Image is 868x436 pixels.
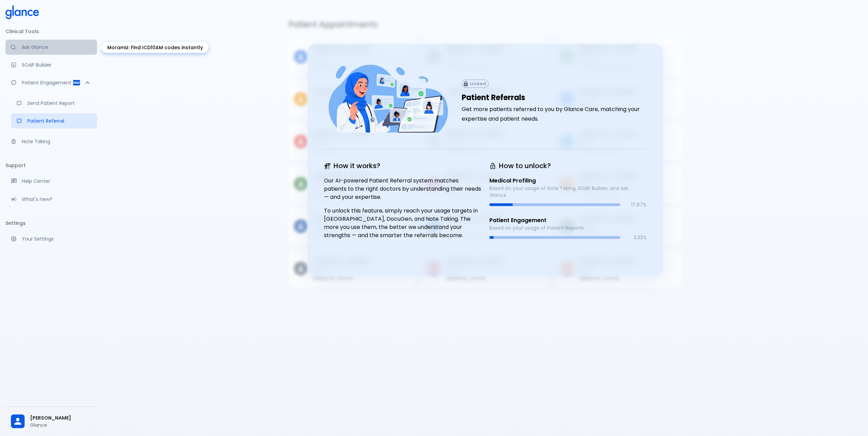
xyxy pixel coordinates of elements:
[489,216,647,224] p: Patient Engagement
[22,62,92,68] p: SOAP Builder
[313,275,410,282] p: [MEDICAL_DATA]
[22,178,92,185] p: Help Center
[324,60,453,138] img: doctor-pt-referral-C5hiRdcq.png
[5,215,97,231] li: Settings
[27,118,92,124] p: Patient Referral
[5,75,97,90] div: Patient Reports & Referrals
[620,234,647,241] p: 3.33 %
[22,138,92,145] p: Note Taking
[579,275,677,282] p: [MEDICAL_DATA]
[324,177,481,201] p: Our AI-powered Patient Referral system matches patients to the right doctors by understanding the...
[446,275,543,282] p: [MEDICAL_DATA]
[5,174,97,189] a: Get help from our support team
[27,100,92,107] p: Send Patient Report
[11,96,97,111] a: Send a patient summary
[5,57,97,72] a: Docugen: Compose a clinical documentation in seconds
[620,201,647,208] p: 17.87 %
[288,19,682,30] h5: Patient Appointments
[5,40,97,55] a: Moramiz: Find ICD10AM codes instantly
[489,160,647,171] h6: How to unlock?
[5,231,97,246] a: Manage your settings
[462,93,647,102] h1: Patient Referrals
[22,44,92,51] p: Ask Glance
[11,113,97,128] a: Receive patient referrals
[324,160,481,171] h6: How it works?
[22,79,72,86] p: Patient Engagement
[5,192,97,207] div: Recent updates and feature releases
[462,105,647,124] h6: Get more patients referred to you by Glance Care, matching your expertise and patient needs.
[324,207,481,240] p: To unlock this feature, simply reach your usage targets in [GEOGRAPHIC_DATA], DocuGen, and Note T...
[30,414,92,422] span: [PERSON_NAME]
[5,157,97,174] li: Support
[489,185,647,199] p: Based on your usage of Note Taking, SOAP Builder, and Ask Glance
[30,422,92,428] p: Glance
[313,44,410,55] h6: [PERSON_NAME]
[5,410,97,433] div: [PERSON_NAME]Glance
[489,224,647,231] p: Based on your usage of Patient Reports
[102,42,208,53] div: Moramiz: Find ICD10AM codes instantly
[5,23,97,40] li: Clinical Tools
[22,196,92,203] p: What's new?
[467,81,488,86] span: Locked
[5,134,97,149] a: Advanced note-taking
[489,177,647,185] p: Medical Profiling
[22,235,92,242] p: Your Settings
